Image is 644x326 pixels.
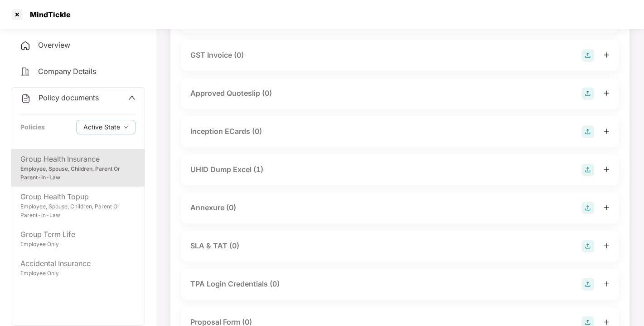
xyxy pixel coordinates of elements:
[603,319,610,325] span: plus
[20,191,136,203] div: Group Health Topup
[20,240,136,249] div: Employee Only
[603,90,610,96] span: plus
[20,203,136,220] div: Employee, Spouse, Children, Parent Or Parent-In-Law
[581,87,594,100] img: svg+xml;base64,PHN2ZyB4bWxucz0iaHR0cDovL3d3dy53My5vcmcvMjAwMC9zdmciIHdpZHRoPSIyOCIgaGVpZ2h0PSIyOC...
[20,40,31,51] img: svg+xml;base64,PHN2ZyB4bWxucz0iaHR0cDovL3d3dy53My5vcmcvMjAwMC9zdmciIHdpZHRoPSIyNCIgaGVpZ2h0PSIyNC...
[603,52,610,58] span: plus
[190,49,244,61] div: GST Invoice (0)
[38,67,96,76] span: Company Details
[20,229,136,240] div: Group Term Life
[20,66,31,77] img: svg+xml;base64,PHN2ZyB4bWxucz0iaHR0cDovL3d3dy53My5vcmcvMjAwMC9zdmciIHdpZHRoPSIyNCIgaGVpZ2h0PSIyNC...
[581,49,594,62] img: svg+xml;base64,PHN2ZyB4bWxucz0iaHR0cDovL3d3dy53My5vcmcvMjAwMC9zdmciIHdpZHRoPSIyOCIgaGVpZ2h0PSIyOC...
[581,240,594,252] img: svg+xml;base64,PHN2ZyB4bWxucz0iaHR0cDovL3d3dy53My5vcmcvMjAwMC9zdmciIHdpZHRoPSIyOCIgaGVpZ2h0PSIyOC...
[20,165,136,182] div: Employee, Spouse, Children, Parent Or Parent-In-Law
[581,278,594,291] img: svg+xml;base64,PHN2ZyB4bWxucz0iaHR0cDovL3d3dy53My5vcmcvMjAwMC9zdmciIHdpZHRoPSIyOCIgaGVpZ2h0PSIyOC...
[20,122,45,132] div: Policies
[190,202,236,213] div: Annexure (0)
[581,163,594,176] img: svg+xml;base64,PHN2ZyB4bWxucz0iaHR0cDovL3d3dy53My5vcmcvMjAwMC9zdmciIHdpZHRoPSIyOCIgaGVpZ2h0PSIyOC...
[603,166,610,173] span: plus
[603,281,610,287] span: plus
[38,40,70,49] span: Overview
[20,153,136,165] div: Group Health Insurance
[83,122,120,132] span: Active State
[190,126,262,137] div: Inception ECards (0)
[190,88,272,99] div: Approved Quoteslip (0)
[39,93,99,102] span: Policy documents
[20,258,136,269] div: Accidental Insurance
[20,93,31,104] img: svg+xml;base64,PHN2ZyB4bWxucz0iaHR0cDovL3d3dy53My5vcmcvMjAwMC9zdmciIHdpZHRoPSIyNCIgaGVpZ2h0PSIyNC...
[603,128,610,134] span: plus
[76,120,136,134] button: Active Statedown
[190,240,239,252] div: SLA & TAT (0)
[603,204,610,211] span: plus
[124,125,128,130] span: down
[581,125,594,138] img: svg+xml;base64,PHN2ZyB4bWxucz0iaHR0cDovL3d3dy53My5vcmcvMjAwMC9zdmciIHdpZHRoPSIyOCIgaGVpZ2h0PSIyOC...
[20,269,136,278] div: Employee Only
[581,202,594,214] img: svg+xml;base64,PHN2ZyB4bWxucz0iaHR0cDovL3d3dy53My5vcmcvMjAwMC9zdmciIHdpZHRoPSIyOCIgaGVpZ2h0PSIyOC...
[190,164,263,175] div: UHID Dump Excel (1)
[603,242,610,249] span: plus
[128,94,136,101] span: up
[190,278,280,290] div: TPA Login Credentials (0)
[24,10,71,19] div: MindTickle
